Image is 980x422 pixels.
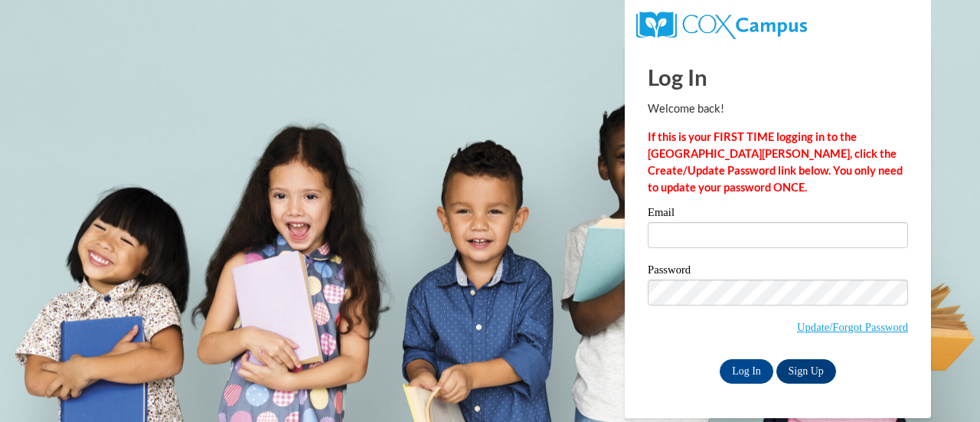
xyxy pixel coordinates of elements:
input: Log In [720,359,773,384]
h1: Log In [648,61,908,93]
label: Email [648,207,908,222]
a: COX Campus [636,18,807,31]
strong: If this is your FIRST TIME logging in to the [GEOGRAPHIC_DATA][PERSON_NAME], click the Create/Upd... [648,130,903,194]
p: Welcome back! [648,100,908,117]
a: Update/Forgot Password [797,321,908,333]
label: Password [648,264,908,280]
a: Sign Up [776,359,836,384]
img: COX Campus [636,11,807,39]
